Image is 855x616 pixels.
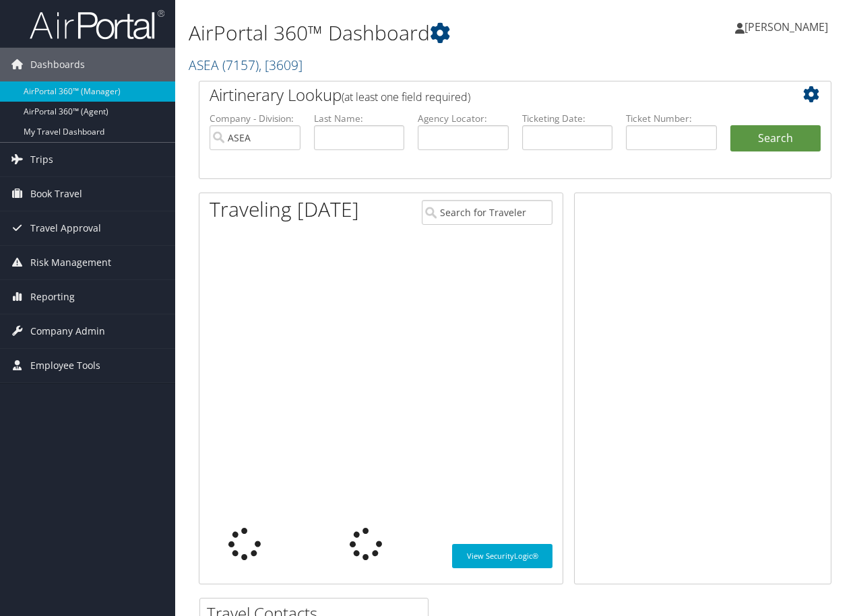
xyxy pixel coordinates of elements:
span: Book Travel [30,177,82,211]
label: Last Name: [314,112,405,125]
h1: AirPortal 360™ Dashboard [189,19,624,47]
span: ( 7157 ) [222,56,259,74]
a: ASEA [189,56,303,74]
a: [PERSON_NAME] [735,7,842,47]
span: Company Admin [30,314,105,348]
span: [PERSON_NAME] [745,20,828,34]
span: Reporting [30,280,75,314]
span: (at least one field required) [342,90,470,104]
h1: Traveling [DATE] [210,195,359,224]
input: Search for Traveler [422,200,553,225]
span: Employee Tools [30,349,100,382]
label: Agency Locator: [418,112,509,125]
label: Ticket Number: [626,112,717,125]
span: Trips [30,143,53,176]
label: Company - Division: [210,112,300,125]
img: airportal-logo.png [30,9,164,40]
a: View SecurityLogic® [452,544,553,568]
button: Search [730,125,821,152]
span: Dashboards [30,48,85,81]
h2: Airtinerary Lookup [210,83,768,106]
span: Risk Management [30,246,111,279]
span: , [ 3609 ] [259,56,303,74]
label: Ticketing Date: [522,112,613,125]
span: Travel Approval [30,211,101,245]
